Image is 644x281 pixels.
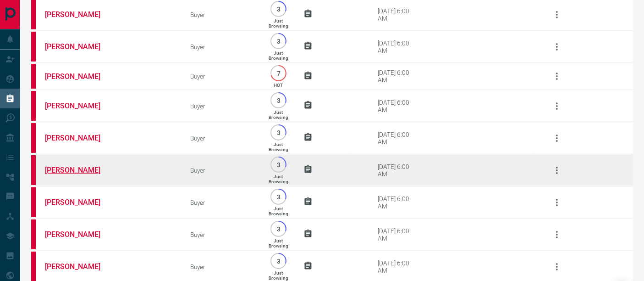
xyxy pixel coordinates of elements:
[378,131,417,146] div: [DATE] 6:00 AM
[275,225,282,232] p: 3
[191,199,253,206] div: Buyer
[45,42,114,51] a: [PERSON_NAME]
[378,259,417,274] div: [DATE] 6:00 AM
[45,10,114,19] a: [PERSON_NAME]
[275,38,282,45] p: 3
[191,167,253,174] div: Buyer
[31,64,36,89] div: property.ca
[378,227,417,242] div: [DATE] 6:00 AM
[45,101,114,110] a: [PERSON_NAME]
[45,166,114,174] a: [PERSON_NAME]
[31,91,36,121] div: property.ca
[275,129,282,136] p: 3
[378,163,417,178] div: [DATE] 6:00 AM
[45,262,114,271] a: [PERSON_NAME]
[191,231,253,238] div: Buyer
[191,135,253,142] div: Buyer
[191,102,253,110] div: Buyer
[378,99,417,113] div: [DATE] 6:00 AM
[45,134,114,142] a: [PERSON_NAME]
[378,39,417,54] div: [DATE] 6:00 AM
[31,187,36,217] div: property.ca
[191,263,253,270] div: Buyer
[269,18,288,28] p: Just Browsing
[269,174,288,184] p: Just Browsing
[269,142,288,152] p: Just Browsing
[269,51,288,61] p: Just Browsing
[274,83,283,88] p: HOT
[45,230,114,239] a: [PERSON_NAME]
[275,70,282,77] p: 7
[275,258,282,264] p: 3
[269,110,288,120] p: Just Browsing
[275,97,282,104] p: 3
[275,193,282,200] p: 3
[269,270,288,281] p: Just Browsing
[191,11,253,18] div: Buyer
[269,238,288,248] p: Just Browsing
[31,32,36,62] div: property.ca
[31,219,36,249] div: property.ca
[191,43,253,51] div: Buyer
[31,155,36,185] div: property.ca
[275,161,282,168] p: 3
[378,195,417,210] div: [DATE] 6:00 AM
[378,69,417,84] div: [DATE] 6:00 AM
[31,123,36,153] div: property.ca
[191,73,253,80] div: Buyer
[45,72,114,81] a: [PERSON_NAME]
[378,7,417,22] div: [DATE] 6:00 AM
[269,206,288,216] p: Just Browsing
[275,6,282,12] p: 3
[45,198,114,207] a: [PERSON_NAME]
